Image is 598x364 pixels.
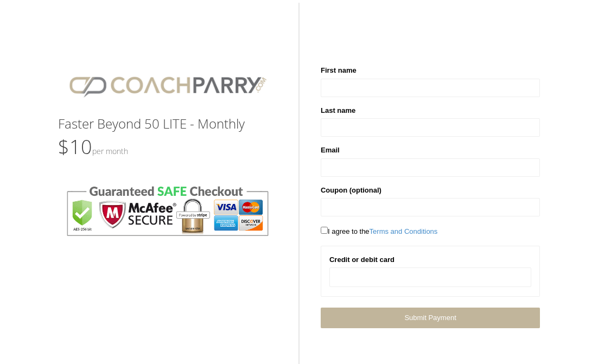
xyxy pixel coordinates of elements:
[404,314,456,322] span: Submit Payment
[58,65,277,106] img: CPlogo.png
[58,133,128,160] span: $10
[336,272,524,282] iframe: Secure card payment input frame
[321,308,540,328] a: Submit Payment
[370,227,438,235] a: Terms and Conditions
[321,227,437,235] span: I agree to the
[92,146,128,156] small: Per Month
[321,185,381,196] label: Coupon (optional)
[321,105,355,116] label: Last name
[321,145,340,156] label: Email
[329,254,395,265] label: Credit or debit card
[321,65,357,76] label: First name
[58,117,277,131] h3: Faster Beyond 50 LITE - Monthly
